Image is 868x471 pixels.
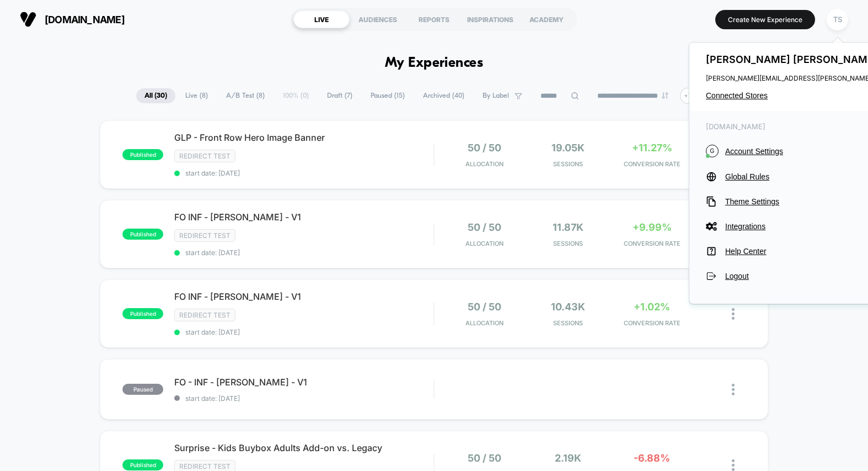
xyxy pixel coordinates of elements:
[174,309,235,321] span: Redirect Test
[174,169,433,177] span: start date: [DATE]
[350,10,406,28] div: AUDIENCES
[177,88,216,103] span: Live ( 8 )
[174,229,235,242] span: Redirect Test
[551,142,585,154] span: 19.05k
[319,88,361,103] span: Draft ( 7 )
[45,14,125,25] span: [DOMAIN_NAME]
[293,10,350,28] div: LIVE
[634,301,670,313] span: +1.02%
[17,10,128,28] button: [DOMAIN_NAME]
[122,308,163,319] span: published
[218,88,273,103] span: A/B Test ( 8 )
[529,319,608,327] span: Sessions
[465,240,503,247] span: Allocation
[518,10,575,28] div: ACADEMY
[385,55,484,71] h1: My Experiences
[174,328,433,336] span: start date: [DATE]
[483,92,509,100] span: By Label
[732,384,735,395] img: close
[706,145,719,157] i: G
[174,442,433,453] span: Surprise - Kids Buybox Adults Add-on vs. Legacy
[732,459,735,471] img: close
[633,221,672,233] span: +9.99%
[529,160,608,168] span: Sessions
[613,240,691,247] span: CONVERSION RATE
[122,229,163,240] span: published
[122,459,163,470] span: published
[529,240,608,247] span: Sessions
[555,452,581,464] span: 2.19k
[613,319,691,327] span: CONVERSION RATE
[415,88,473,103] span: Archived ( 40 )
[468,142,501,154] span: 50 / 50
[406,10,462,28] div: REPORTS
[662,92,668,99] img: end
[553,221,583,233] span: 11.87k
[823,8,851,31] button: TS
[715,10,815,29] button: Create New Experience
[136,88,175,103] span: All ( 30 )
[680,88,696,104] div: + 7
[613,160,691,168] span: CONVERSION RATE
[827,9,848,30] div: TS
[174,248,433,257] span: start date: [DATE]
[174,150,235,162] span: Redirect Test
[468,301,501,313] span: 50 / 50
[174,132,433,143] span: GLP - Front Row Hero Image Banner
[174,394,433,403] span: start date: [DATE]
[465,160,503,168] span: Allocation
[551,301,585,313] span: 10.43k
[174,291,433,302] span: FO INF - [PERSON_NAME] - V1
[122,149,163,160] span: published
[362,88,413,103] span: Paused ( 15 )
[634,452,670,464] span: -6.88%
[468,221,501,233] span: 50 / 50
[468,452,501,464] span: 50 / 50
[122,384,163,395] span: paused
[174,211,433,223] span: FO INF - [PERSON_NAME] - V1
[732,308,735,320] img: close
[632,142,672,154] span: +11.27%
[174,377,433,388] span: FO - INF - [PERSON_NAME] - V1
[465,319,503,327] span: Allocation
[462,10,518,28] div: INSPIRATIONS
[20,11,36,28] img: Visually logo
